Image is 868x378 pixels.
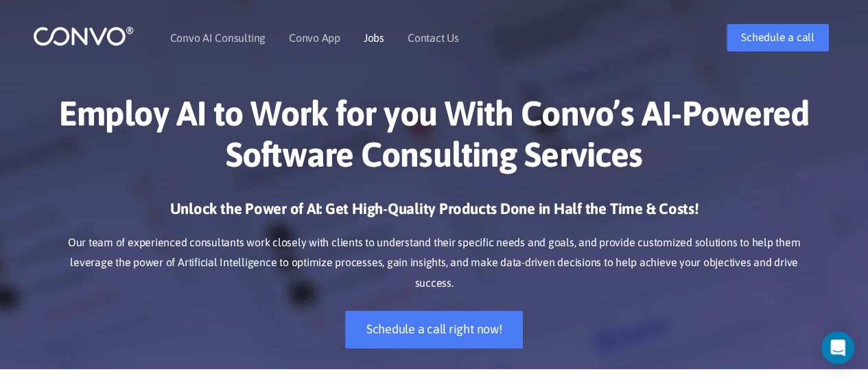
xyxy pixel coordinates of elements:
[289,32,340,43] a: Convo App
[364,32,384,43] a: Jobs
[54,93,815,185] h1: Employ AI to Work for you With Convo’s AI-Powered Software Consulting Services
[170,32,266,43] a: Convo AI Consulting
[727,24,828,51] a: Schedule a call
[345,311,524,349] a: Schedule a call right now!
[821,331,854,364] div: Open Intercom Messenger
[54,199,815,229] h3: Unlock the Power of AI: Get High-Quality Products Done in Half the Time & Costs!
[33,25,134,47] img: logo_1.png
[54,233,815,294] p: Our team of experienced consultants work closely with clients to understand their specific needs ...
[408,32,459,43] a: Contact Us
